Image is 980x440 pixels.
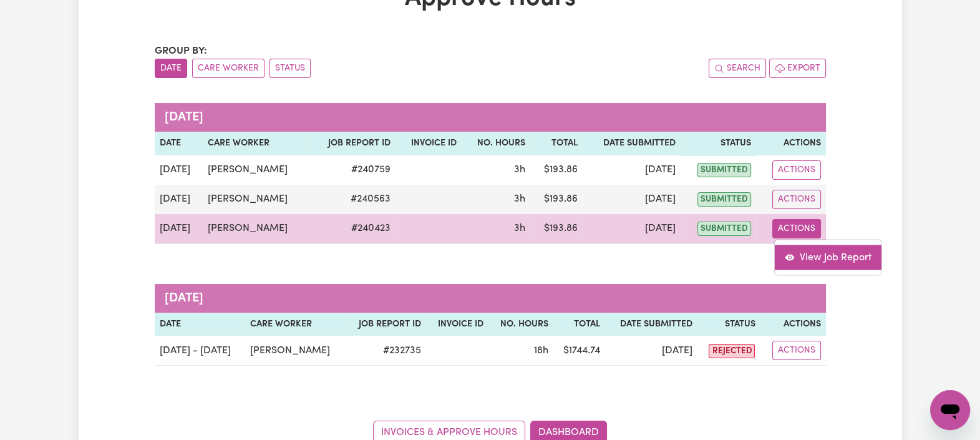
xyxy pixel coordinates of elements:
th: Care worker [203,132,309,155]
th: Actions [760,313,825,336]
td: [DATE] [582,185,680,214]
td: [DATE] [155,155,203,185]
span: Group by: [155,46,207,56]
span: 3 hours [514,223,525,233]
button: Actions [772,219,821,238]
td: [DATE] [582,155,680,185]
td: [DATE] - [DATE] [155,336,245,366]
td: [DATE] [582,214,680,244]
button: sort invoices by care worker [192,59,264,78]
span: submitted [697,192,751,207]
td: # 240423 [309,214,395,244]
button: Export [769,59,826,78]
div: Actions [774,239,882,275]
th: Invoice ID [395,132,462,155]
th: Total [530,132,582,155]
th: Date Submitted [582,132,680,155]
button: Actions [772,160,821,180]
th: No. Hours [462,132,531,155]
th: Date [155,132,203,155]
button: Actions [772,190,821,209]
span: submitted [697,222,751,236]
th: Job Report ID [309,132,395,155]
span: 3 hours [514,194,525,204]
span: rejected [709,344,755,358]
td: # 232735 [346,336,427,366]
td: [DATE] [155,185,203,214]
button: sort invoices by paid status [269,59,311,78]
td: $ 1744.74 [553,336,606,366]
caption: [DATE] [155,103,826,132]
td: # 240759 [309,155,395,185]
th: Care worker [245,313,346,336]
th: Status [680,132,755,155]
td: [PERSON_NAME] [203,185,309,214]
th: No. Hours [488,313,553,336]
caption: [DATE] [155,284,826,313]
span: 18 hours [534,346,548,356]
iframe: Button to launch messaging window [930,390,970,430]
th: Date Submitted [605,313,697,336]
th: Invoice ID [426,313,488,336]
th: Date [155,313,245,336]
td: [DATE] [155,214,203,244]
th: Status [697,313,760,336]
td: $ 193.86 [530,214,582,244]
td: $ 193.86 [530,155,582,185]
span: 3 hours [514,165,525,175]
button: Search [709,59,766,78]
th: Actions [756,132,826,155]
td: $ 193.86 [530,185,582,214]
td: [PERSON_NAME] [245,336,346,366]
td: # 240563 [309,185,395,214]
a: View job report 240423 [775,245,881,270]
button: sort invoices by date [155,59,187,78]
th: Total [553,313,606,336]
td: [PERSON_NAME] [203,155,309,185]
td: [PERSON_NAME] [203,214,309,244]
th: Job Report ID [346,313,427,336]
button: Actions [772,341,821,360]
td: [DATE] [605,336,697,366]
span: submitted [697,163,751,177]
